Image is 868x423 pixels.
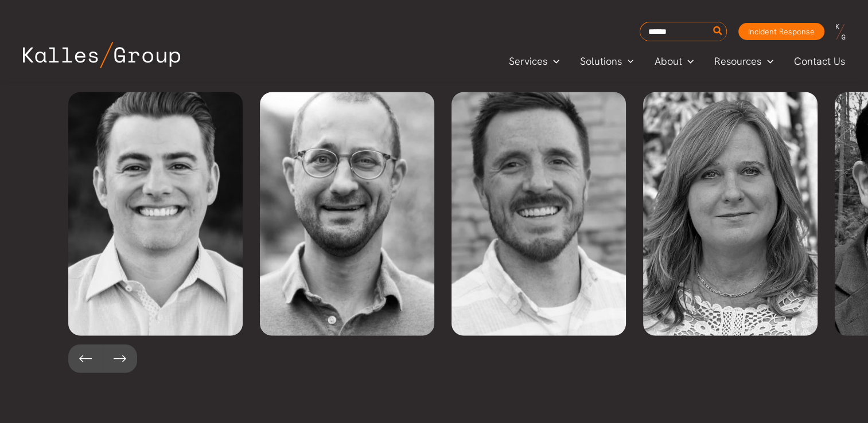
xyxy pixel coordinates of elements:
[547,53,559,70] span: Menu Toggle
[738,23,824,40] a: Incident Response
[682,53,694,70] span: Menu Toggle
[704,53,784,70] a: ResourcesMenu Toggle
[711,22,725,41] button: Search
[509,53,547,70] span: Services
[784,53,857,70] a: Contact Us
[499,53,570,70] a: ServicesMenu Toggle
[654,53,682,70] span: About
[499,52,857,70] nav: Primary Site Navigation
[794,53,845,70] span: Contact Us
[570,53,644,70] a: SolutionsMenu Toggle
[714,53,761,70] span: Resources
[761,53,773,70] span: Menu Toggle
[580,53,622,70] span: Solutions
[23,42,180,68] img: Kalles Group
[644,53,704,70] a: AboutMenu Toggle
[622,53,634,70] span: Menu Toggle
